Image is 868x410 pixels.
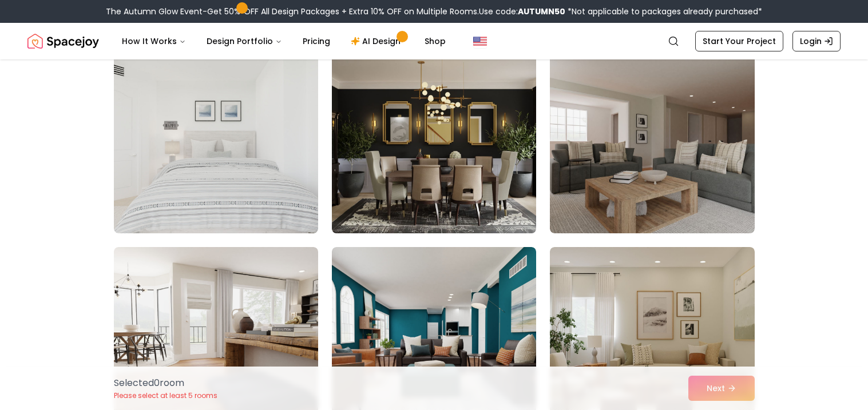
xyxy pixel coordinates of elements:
img: Spacejoy Logo [27,30,99,53]
a: Login [792,31,841,51]
div: The Autumn Glow Event-Get 50% OFF All Design Packages + Extra 10% OFF on Multiple Rooms. [106,6,762,17]
p: Please select at least 5 rooms [114,391,217,400]
nav: Main [113,30,455,53]
button: Design Portfolio [197,30,291,53]
img: Room room-11 [327,46,541,238]
a: Spacejoy [27,30,99,53]
a: Pricing [294,30,339,53]
nav: Global [27,23,841,59]
p: Selected 0 room [114,376,217,390]
img: Room room-10 [114,50,318,233]
b: AUTUMN50 [518,6,565,17]
span: Use code: [479,6,565,17]
img: United States [473,34,487,48]
button: How It Works [113,30,195,53]
a: Shop [415,30,455,53]
span: *Not applicable to packages already purchased* [565,6,762,17]
a: AI Design [342,30,413,53]
a: Start Your Project [695,31,783,51]
img: Room room-12 [550,50,754,233]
